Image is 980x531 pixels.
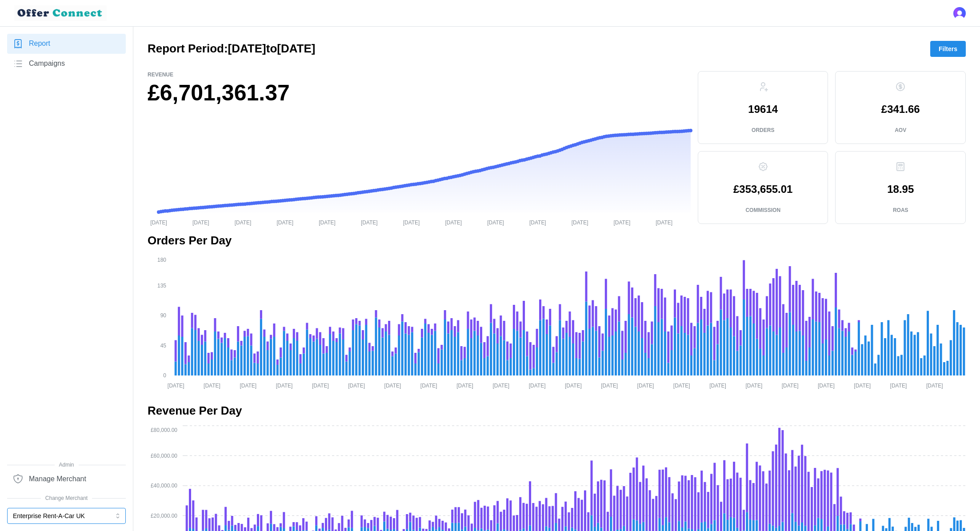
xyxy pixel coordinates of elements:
tspan: [DATE] [487,219,504,225]
tspan: £80,000.00 [151,427,177,433]
tspan: [DATE] [782,382,799,388]
tspan: [DATE] [204,382,220,388]
tspan: [DATE] [890,382,907,388]
span: Filters [939,41,957,56]
tspan: £20,000.00 [151,513,177,519]
tspan: [DATE] [818,382,835,388]
p: AOV [895,127,906,134]
tspan: [DATE] [276,219,293,225]
tspan: [DATE] [235,219,252,225]
a: Report [7,34,126,54]
span: Campaigns [29,58,65,69]
tspan: [DATE] [192,219,209,225]
button: Enterprise Rent-A-Car UK [7,508,126,524]
span: Report [29,38,50,49]
tspan: [DATE] [456,382,473,388]
p: Revenue [148,71,691,79]
span: Change Merchant [7,494,126,503]
tspan: [DATE] [168,382,184,388]
tspan: [DATE] [637,382,654,388]
span: Manage Merchant [29,474,86,485]
tspan: [DATE] [319,219,336,225]
tspan: [DATE] [361,219,378,225]
tspan: 135 [157,283,166,289]
p: £341.66 [881,104,920,115]
img: 's logo [953,7,966,20]
tspan: [DATE] [492,382,509,388]
tspan: [DATE] [709,382,726,388]
p: 19614 [748,104,778,115]
img: loyalBe Logo [14,5,107,21]
button: Open user button [953,7,966,20]
tspan: [DATE] [529,382,546,388]
tspan: [DATE] [150,219,167,225]
tspan: [DATE] [348,382,365,388]
p: £353,655.01 [733,184,792,195]
tspan: [DATE] [240,382,256,388]
tspan: 0 [163,372,166,379]
tspan: [DATE] [572,219,588,225]
tspan: [DATE] [601,382,618,388]
tspan: [DATE] [420,382,437,388]
a: Campaigns [7,54,126,74]
tspan: [DATE] [565,382,582,388]
a: Manage Merchant [7,469,126,489]
p: 18.95 [887,184,914,195]
h2: Orders Per Day [148,233,966,248]
h1: £6,701,361.37 [148,79,691,108]
tspan: [DATE] [614,219,631,225]
tspan: [DATE] [745,382,762,388]
span: Admin [7,461,126,469]
h2: Report Period: [DATE] to [DATE] [148,41,315,56]
tspan: 90 [160,312,167,319]
tspan: [DATE] [312,382,329,388]
tspan: [DATE] [656,219,672,225]
tspan: [DATE] [926,382,943,388]
button: Filters [930,41,966,57]
tspan: [DATE] [445,219,462,225]
tspan: [DATE] [529,219,546,225]
tspan: [DATE] [276,382,293,388]
tspan: 180 [157,256,166,263]
tspan: [DATE] [673,382,690,388]
p: Commission [745,207,780,214]
p: ROAS [893,207,908,214]
tspan: [DATE] [403,219,420,225]
tspan: £60,000.00 [151,453,177,459]
h2: Revenue Per Day [148,403,966,419]
tspan: [DATE] [854,382,871,388]
tspan: [DATE] [384,382,401,388]
tspan: 45 [160,343,167,349]
tspan: £40,000.00 [151,483,177,489]
p: Orders [752,127,774,134]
